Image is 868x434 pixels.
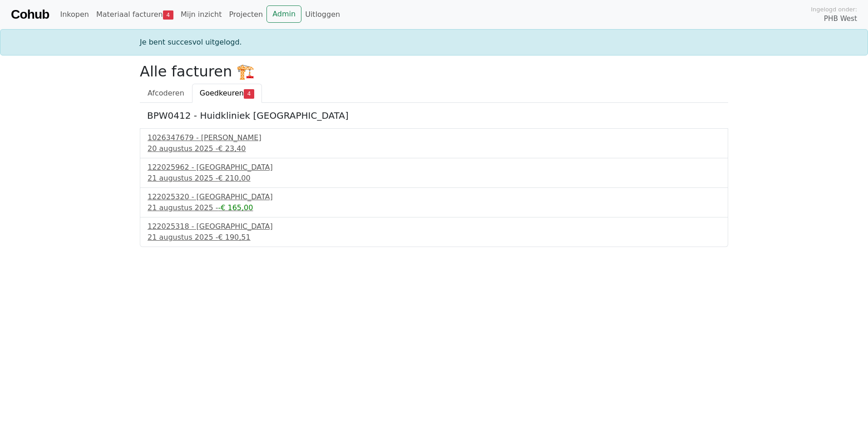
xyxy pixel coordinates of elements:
[148,192,720,202] div: 122025320 - [GEOGRAPHIC_DATA]
[824,14,857,24] span: PHB West
[148,173,720,184] div: 21 augustus 2025 -
[218,144,246,153] span: € 23,40
[244,89,254,98] span: 4
[148,162,720,184] a: 122025962 - [GEOGRAPHIC_DATA]21 augustus 2025 -€ 210,00
[148,162,720,173] div: 122025962 - [GEOGRAPHIC_DATA]
[266,5,301,23] a: Admin
[163,10,173,20] span: 4
[218,233,250,242] span: € 190,51
[140,84,192,103] a: Afcoderen
[192,84,262,103] a: Goedkeuren4
[218,203,253,212] span: -€ 165,00
[148,132,720,154] a: 1026347679 - [PERSON_NAME]20 augustus 2025 -€ 23,40
[148,221,720,243] a: 122025318 - [GEOGRAPHIC_DATA]21 augustus 2025 -€ 190,51
[225,5,266,24] a: Projecten
[148,232,720,243] div: 21 augustus 2025 -
[301,5,344,24] a: Uitloggen
[93,5,177,24] a: Materiaal facturen4
[148,143,720,154] div: 20 augustus 2025 -
[56,5,92,24] a: Inkopen
[140,63,728,80] h2: Alle facturen 🏗️
[148,221,720,232] div: 122025318 - [GEOGRAPHIC_DATA]
[148,132,720,143] div: 1026347679 - [PERSON_NAME]
[200,89,244,97] span: Goedkeuren
[177,5,226,24] a: Mijn inzicht
[218,174,250,182] span: € 210,00
[134,37,734,48] div: Je bent succesvol uitgelogd.
[148,192,720,213] a: 122025320 - [GEOGRAPHIC_DATA]21 augustus 2025 --€ 165,00
[811,5,857,14] span: Ingelogd onder:
[11,4,49,25] a: Cohub
[148,202,720,213] div: 21 augustus 2025 -
[148,89,184,97] span: Afcoderen
[147,110,721,121] h5: BPW0412 - Huidkliniek [GEOGRAPHIC_DATA]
